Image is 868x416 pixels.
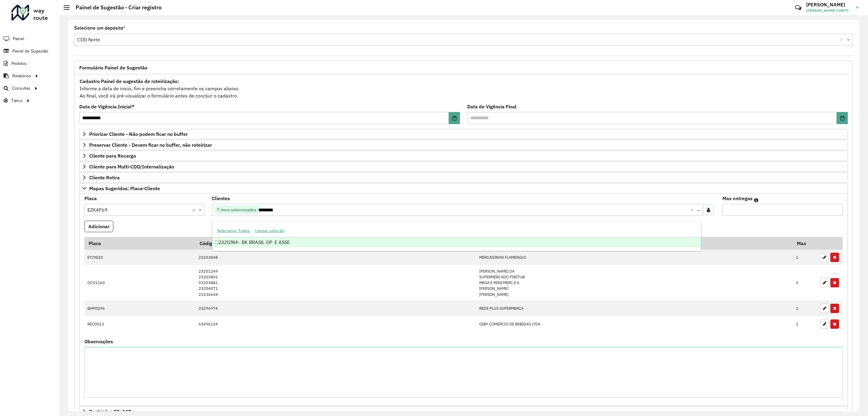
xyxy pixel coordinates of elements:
[837,112,848,124] button: Choose Date
[70,4,162,11] h2: Painel de Sugestão - Criar registro
[212,195,230,202] label: Clientes
[12,73,31,79] span: Relatórios
[84,316,195,332] td: REC0013
[793,300,817,316] td: 1
[11,60,27,67] span: Pedidos
[476,316,793,332] td: GIBY COMERCIO DE BEBIDAS LTDA
[806,2,851,8] h3: [PERSON_NAME]
[212,237,701,248] div: 23212164 - BK BRASIL OP. E ASSE
[12,48,48,54] span: Painel de Sugestão
[449,112,460,124] button: Choose Date
[195,316,476,332] td: 63496134
[84,265,195,300] td: DCO1160
[476,300,793,316] td: REDE PLUS SUPERMERCA
[84,250,195,265] td: EYJ9E25
[79,103,134,110] label: Data de Vigência Inicial
[80,78,179,84] strong: Cadastro Painel de sugestão de roteirização:
[214,226,253,235] button: Selecionar Todos
[793,250,817,265] td: 1
[793,265,817,300] td: 5
[476,265,793,300] td: [PERSON_NAME] DA SUPERMERCADO PIRITUB MEGA E MINI MERC.E A [PERSON_NAME] [PERSON_NAME]
[79,129,848,139] a: Priorizar Cliente - Não podem ficar no buffer
[840,36,845,43] span: Clear all
[79,183,848,194] a: Mapas Sugeridos: Placa-Cliente
[195,265,476,300] td: 23201249 23203802 23203881 23204071 23236644
[74,24,125,32] label: Selecione um depósito
[212,221,701,251] ng-dropdown-panel: Options list
[12,85,30,91] span: Consultas
[79,65,147,70] span: Formulário Painel de Sugestão
[84,195,97,202] label: Placa
[89,142,212,147] span: Preservar Cliente - Devem ficar no buffer, não roteirizar
[89,175,120,180] span: Cliente Retira
[89,132,188,136] span: Priorizar Cliente - Não podem ficar no buffer
[476,250,793,265] td: MERCADINHO FLAMENGUI
[793,316,817,332] td: 1
[84,338,113,345] label: Observações
[79,162,848,172] a: Cliente para Multi-CDD/Internalização
[11,98,23,104] span: Tático
[722,195,753,202] label: Max entregas
[793,237,817,250] th: Max
[192,206,197,213] span: Clear all
[79,172,848,183] a: Cliente Retira
[84,300,195,316] td: BHP0D96
[215,206,258,213] span: 7 itens selecionados
[79,151,848,161] a: Cliente para Recarga
[84,237,195,250] th: Placa
[89,164,174,169] span: Cliente para Multi-CDD/Internalização
[79,140,848,150] a: Preservar Cliente - Devem ficar no buffer, não roteirizar
[195,250,476,265] td: 23203848
[89,186,160,191] span: Mapas Sugeridos: Placa-Cliente
[467,103,517,110] label: Data de Vigência Final
[89,409,131,414] span: Restrições FF: ACT
[195,300,476,316] td: 23296974
[79,194,848,406] div: Mapas Sugeridos: Placa-Cliente
[84,221,113,232] button: Adicionar
[13,36,24,42] span: Painel
[89,153,136,158] span: Cliente para Recarga
[253,226,287,235] button: Limpar seleção
[79,77,848,100] div: Informe a data de inicio, fim e preencha corretamente os campos abaixo. Ao final, você irá pré-vi...
[690,206,696,213] span: Clear all
[806,8,851,13] span: [PERSON_NAME] CUNTO
[195,237,476,250] th: Código Cliente
[792,1,805,14] a: Contato Rápido
[754,198,758,203] em: Máximo de clientes que serão colocados na mesma rota com os clientes informados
